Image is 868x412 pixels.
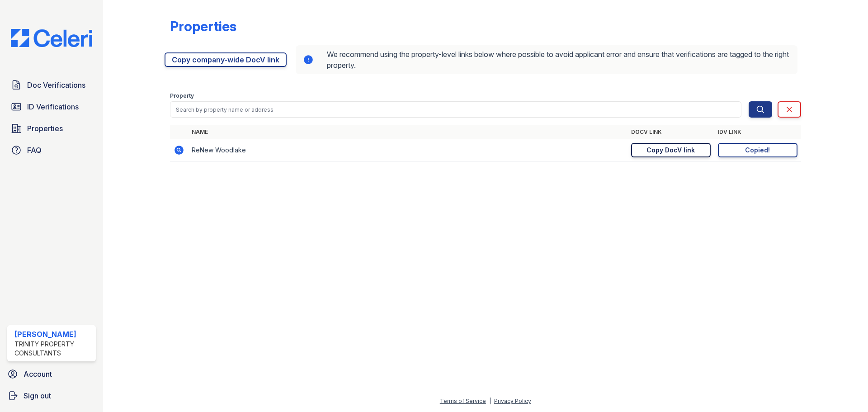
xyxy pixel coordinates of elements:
div: Properties [170,18,236,34]
th: DocV Link [627,125,714,139]
a: Properties [7,119,96,137]
a: FAQ [7,141,96,159]
a: Copy DocV link [631,143,711,157]
span: ID Verifications [27,101,79,112]
th: Name [188,125,627,139]
a: Copy company-wide DocV link [165,52,287,67]
div: Copy DocV link [646,146,695,155]
div: Trinity Property Consultants [14,340,92,358]
a: Copied! [718,143,797,157]
span: Doc Verifications [27,80,85,90]
td: ReNew Woodlake [188,139,627,161]
a: ID Verifications [7,98,96,116]
span: Account [24,369,52,379]
label: Property [170,92,194,99]
a: Terms of Service [440,398,486,404]
div: | [489,398,491,404]
div: We recommend using the property-level links below where possible to avoid applicant error and ens... [296,45,797,74]
img: CE_Logo_Blue-a8612792a0a2168367f1c8372b55b34899dd931a85d93a1a3d3e32e68fde9ad4.png [4,29,99,47]
span: Sign out [24,390,51,401]
th: IDV Link [714,125,801,139]
div: [PERSON_NAME] [14,329,92,340]
a: Sign out [4,387,99,405]
a: Account [4,365,99,383]
span: Properties [27,123,63,134]
span: FAQ [27,145,42,156]
input: Search by property name or address [170,101,741,118]
a: Doc Verifications [7,76,96,94]
a: Privacy Policy [494,398,531,404]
